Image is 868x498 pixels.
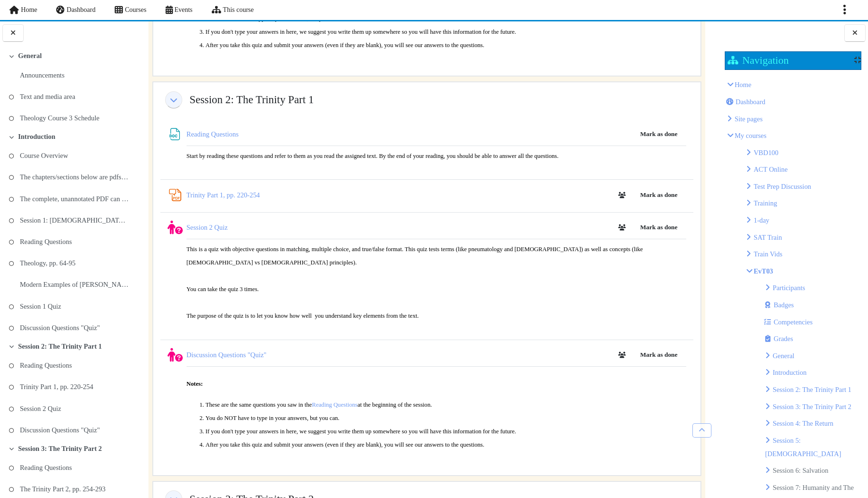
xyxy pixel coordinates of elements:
a: Introduction [18,133,55,141]
li: Session 2: The Trinity Part 1 [765,383,859,396]
span: Dashboard [67,6,96,13]
i: To do [9,175,15,180]
li: After you take this quiz and submit your answers (even if they are blank), you will see our answe... [206,39,686,52]
i: To do [9,95,15,99]
li: Session 4: The Return [765,417,859,430]
li: Training [746,196,859,210]
span: Grades [774,335,793,342]
a: Session 2: The Trinity Part 1 [773,386,851,393]
li: SAT Train [746,231,859,244]
a: Reading Questions [20,359,72,372]
li: Test Prep Discussion [746,180,859,193]
a: Theology, pp. 64-95 [20,256,76,270]
i: To do [9,240,15,244]
i: To do [9,116,15,121]
i: Badges [764,302,773,308]
a: General [18,52,42,60]
a: Session 1: [DEMOGRAPHIC_DATA] and Theology [20,214,129,227]
a: Participants [773,284,805,292]
li: Competencies [765,315,859,329]
a: Train Vids [754,250,783,258]
a: Discussion Questions "Quiz" [20,321,100,334]
i: To do [9,326,15,331]
a: BadgesBadges [764,301,794,309]
span: Collapse [9,446,15,451]
li: You do NOT have to type in your answers, but you can. [206,411,686,425]
a: Announcements [20,68,65,82]
span: Collapse [165,92,182,107]
i: To do [9,218,15,223]
li: These are the same questions you saw in the at the beginning of the session. [206,398,686,411]
a: Introduction [773,369,807,376]
li: If you don't type your answers in here, we suggest you write them up somewhere so you will have t... [206,25,686,39]
span: Events [174,6,192,13]
span: Knowsys Educational Services LLC [735,115,763,123]
li: BadgesBadges [765,298,859,312]
div: Show / hide the block [854,56,861,64]
a: Reading Questions [312,401,357,408]
a: Theology Course 3 Schedule [20,111,99,125]
li: Train Vids [746,247,859,261]
button: Mark Discussion Questions "Quiz" as done [633,347,685,362]
i: To do [9,466,15,470]
i: To do [9,197,15,202]
a: Session 1 Quiz [20,300,61,313]
li: Grades [765,332,859,345]
a: 1-day [754,216,769,224]
span: Competencies [774,318,813,326]
li: After you take this quiz and submit your answers (even if they are blank), you will see our answe... [206,438,686,451]
a: The complete, unannotated PDF can be found at the ... [20,192,129,205]
a: Dashboard [726,98,766,106]
button: Mark Reading Questions as done [633,127,685,142]
p: This is a quiz with objective questions in matching, multiple choice, and true/false format. This... [187,243,686,322]
a: Session 2 Quiz [187,224,228,231]
i: To do [9,487,15,492]
a: Session 2 Quiz [20,402,61,415]
li: 1-day [746,214,859,227]
a: Course Overview [20,149,68,162]
li: Introduction [765,366,859,379]
span: Collapse [9,344,15,349]
a: Modern Examples of [PERSON_NAME] [PERSON_NAME] & Culture [20,278,129,291]
a: Session 6: Salvation [773,467,829,474]
a: Competencies [764,318,813,326]
a: Test Prep Discussion [754,183,811,190]
a: Session 4: The Return [773,420,834,427]
span: Collapse [9,135,15,139]
a: My courses [735,132,767,139]
a: Grades [764,335,793,342]
strong: Notes: [187,381,203,387]
li: General [765,349,859,362]
a: Discussion Questions "Quiz" [20,423,100,437]
a: Session 5: [DEMOGRAPHIC_DATA] [765,437,841,458]
li: VBD100 [746,146,859,159]
a: Text and media area [20,90,75,103]
p: Start by reading these questions and refer to them as you read the assigned text. By the end of y... [187,149,686,163]
a: Session 2: The Trinity Part 1 [165,91,182,108]
a: VBD100 [754,149,779,156]
span: Badges [774,301,794,309]
li: ACT Online [746,163,859,176]
a: Reading Questions [187,130,240,138]
img: Visible groups [618,191,626,199]
a: Reading Questions [20,461,72,474]
i: To do [9,261,15,266]
a: Trinity Part 1, pp. 220-254 [20,380,93,393]
li: If you don't type your answers in here, we suggest you write them up somewhere so you will have t... [206,425,686,438]
a: Session 2: The Trinity Part 1 [189,93,314,106]
li: Session 6: Salvation [765,464,859,477]
i: To do [9,304,15,309]
i: To do [9,363,15,368]
li: Session 3: The Trinity Part 2 [765,400,859,413]
a: Training [754,199,777,207]
a: ACT Online [754,166,788,173]
span: Home [21,6,37,13]
a: Reading Questions [20,235,72,248]
i: To do [9,407,15,411]
i: To do [9,428,15,433]
span: Dashboard [736,98,766,106]
i: To do [9,154,15,158]
a: Discussion Questions "Quiz" [187,351,266,359]
i: To do [9,385,15,390]
li: Participants [765,281,859,294]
